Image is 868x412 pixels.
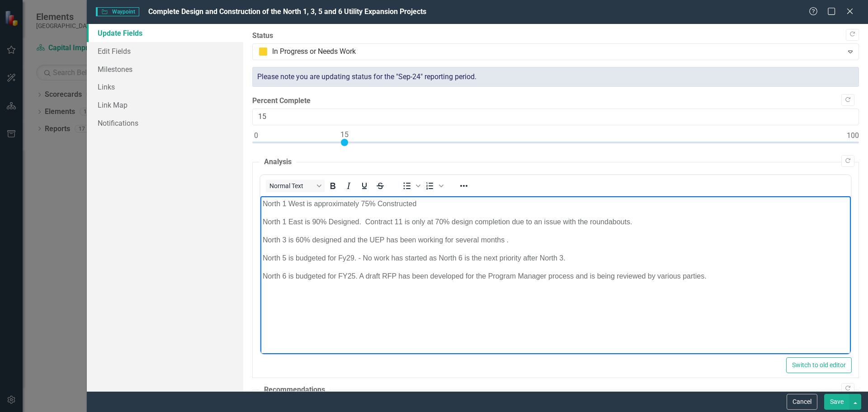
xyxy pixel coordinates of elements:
[260,196,851,354] iframe: Rich Text Area
[87,60,243,78] a: Milestones
[269,182,314,189] span: Normal Text
[399,180,422,192] div: Bullet list
[252,67,859,87] div: Please note you are updating status for the "Sep-24" reporting period.
[787,394,817,410] button: Cancel
[357,180,372,192] button: Underline
[87,78,243,96] a: Links
[87,24,243,42] a: Update Fields
[87,96,243,114] a: Link Map
[824,394,849,410] button: Save
[422,180,445,192] div: Numbered list
[341,180,356,192] button: Italic
[259,157,296,167] legend: Analysis
[252,96,859,106] label: Percent Complete
[96,7,139,16] span: Waypoint
[259,385,330,395] legend: Recommendations
[373,180,388,192] button: Strikethrough
[252,31,859,41] label: Status
[456,180,472,192] button: Reveal or hide additional toolbar items
[87,114,243,132] a: Notifications
[266,180,325,192] button: Block Normal Text
[87,42,243,60] a: Edit Fields
[325,180,340,192] button: Bold
[786,357,852,373] button: Switch to old editor
[148,7,426,16] span: Complete Design and Construction of the North 1, 3, 5 and 6 Utility Expansion Projects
